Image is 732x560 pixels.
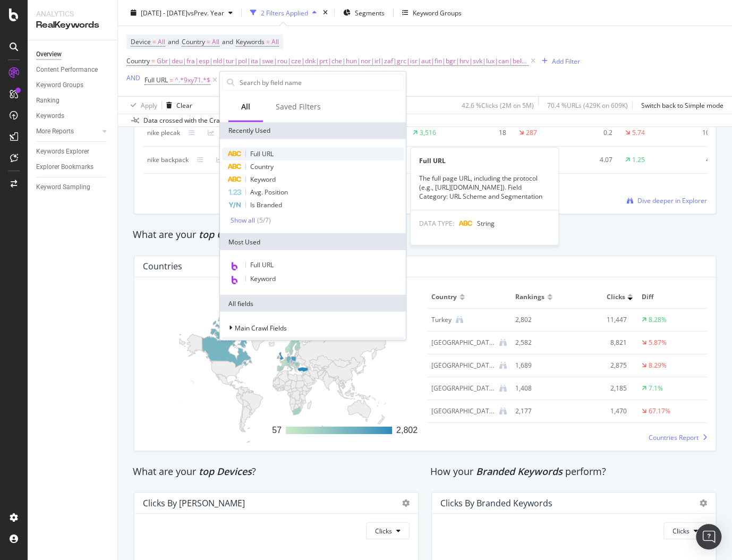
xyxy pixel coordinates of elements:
input: Search by field name [239,74,403,90]
span: Dive deeper in Explorer [637,196,707,205]
div: How your perform? [430,465,717,479]
span: Keywords [236,37,265,46]
span: Countries Report [649,433,699,442]
button: Apply [126,97,157,114]
a: Countries Report [649,433,707,442]
div: 4.18 [678,155,719,165]
div: 2,185 [572,384,627,393]
div: 57 [272,424,282,437]
span: Branded Keywords [476,465,563,478]
div: Show all [231,216,255,224]
div: Keyword Groups [36,80,83,91]
div: 287 [526,128,537,138]
div: Recently Used [220,122,406,139]
span: Full URL [250,260,274,269]
div: Add Filter [552,56,580,65]
a: Keywords [36,111,110,122]
div: nike plecak [147,128,180,138]
button: Switch back to Simple mode [637,97,724,114]
div: 11,447 [572,315,627,325]
button: Clear [162,97,192,114]
span: Avg. Position [250,188,288,197]
div: 1,689 [515,361,558,370]
div: 7.1% [648,384,662,393]
div: 8,821 [572,338,627,347]
span: Country [126,56,150,65]
div: Turkey [431,315,452,325]
div: Poland [431,406,495,416]
div: Canada [431,384,495,393]
button: AND [126,73,140,83]
div: Keywords Explorer [36,146,89,157]
div: Clear [176,100,192,109]
div: Full URL [411,156,558,165]
div: 2,802 [396,424,418,437]
button: Segments [339,4,389,21]
div: 1,408 [515,384,558,393]
span: Device [131,37,151,46]
span: All [212,35,219,49]
div: 18 [466,128,506,138]
div: Clicks by [PERSON_NAME] [143,498,245,508]
div: 3,516 [420,128,436,138]
a: Dive deeper in Explorer [627,196,707,205]
span: Country [250,162,274,171]
div: More Reports [36,126,74,137]
div: 0.2 [572,128,612,138]
div: Keyword Groups [413,8,462,17]
span: Diff [641,292,700,302]
span: All [158,35,165,49]
div: AND [126,73,140,82]
a: More Reports [36,126,99,137]
div: Switch back to Simple mode [641,100,724,109]
div: What are your ? [133,465,420,479]
div: 5.87% [648,338,666,347]
div: Explorer Bookmarks [36,162,93,173]
span: = [152,37,156,46]
a: Explorer Bookmarks [36,162,110,173]
div: Analytics [36,9,109,19]
span: Clicks [606,292,625,302]
span: Keyword [250,274,276,283]
span: = [207,37,210,46]
a: Overview [36,49,110,60]
div: 2,802 [515,315,558,325]
div: 2,875 [572,361,627,370]
div: RealKeywords [36,19,109,31]
span: [DATE] - [DATE] [141,8,188,17]
span: Gbr|deu|fra|esp|nld|tur|pol|ita|swe|rou|cze|dnk|prt|che|hun|nor|irl|zaf|grc|isr|aut|fin|bgr|hrv|s... [157,54,529,69]
button: Clicks [366,522,410,539]
div: 4.07 [572,155,612,165]
div: Overview [36,49,62,60]
span: = [169,75,173,84]
span: All [271,35,279,49]
a: Ranking [36,95,110,106]
div: Ranking [36,95,59,106]
div: 67.17% [648,406,670,416]
div: Saved Filters [276,101,321,112]
a: Keyword Groups [36,80,110,91]
span: Keyword [250,175,276,184]
div: Apply [141,100,157,109]
span: top Countries [199,228,261,241]
span: Rankings [515,292,544,302]
div: 42.6 % Clicks ( 2M on 5M ) [462,100,534,109]
span: String [477,218,495,227]
div: The full page URL, including the protocol (e.g., [URL][DOMAIN_NAME]). Field Category: URL Scheme ... [411,174,558,201]
div: 8.29% [648,361,666,370]
span: Country [431,292,457,302]
div: Open Intercom Messenger [696,524,721,549]
span: top Devices [199,465,252,478]
div: ( 5 / 7 ) [255,216,271,225]
span: ^.*9xy71.*$ [175,73,210,88]
span: DATA TYPE: [419,218,454,227]
div: Clicks By Branded Keywords [440,498,552,508]
span: = [151,56,155,65]
button: 2 Filters Applied [246,4,321,21]
div: 5.74 [632,128,645,138]
div: 10.63 [678,128,719,138]
div: Most Used [220,233,406,250]
span: Is Branded [250,200,282,209]
span: Country [182,37,205,46]
div: 8.28% [648,315,666,325]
